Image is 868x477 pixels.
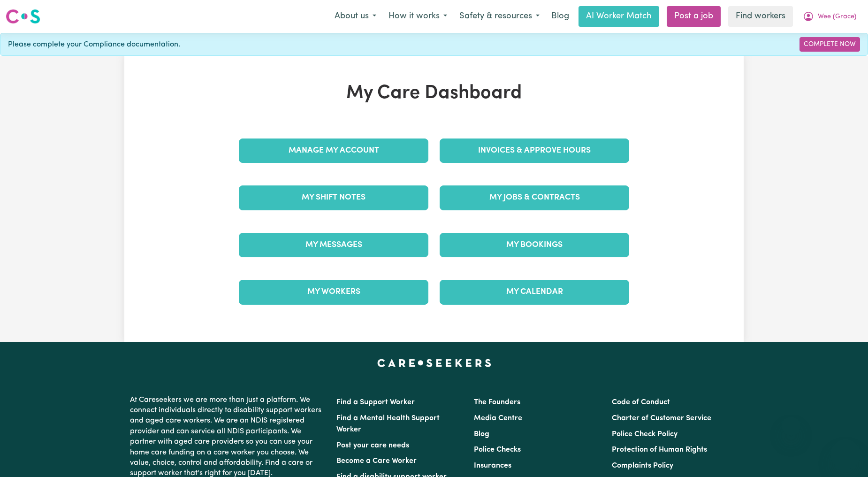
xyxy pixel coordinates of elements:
[612,415,711,422] a: Charter of Customer Service
[818,12,856,22] span: Wee (Grace)
[239,185,428,210] a: My Shift Notes
[336,457,417,465] a: Become a Care Worker
[799,37,860,52] a: Complete Now
[8,39,180,50] span: Please complete your Compliance documentation.
[474,462,511,469] a: Insurances
[440,233,629,257] a: My Bookings
[612,462,673,469] a: Complaints Policy
[233,82,635,105] h1: My Care Dashboard
[474,415,522,422] a: Media Centre
[612,446,707,454] a: Protection of Human Rights
[440,185,629,210] a: My Jobs & Contracts
[6,6,40,27] a: Careseekers logo
[797,7,862,26] button: My Account
[239,233,428,257] a: My Messages
[728,6,793,27] a: Find workers
[612,431,678,438] a: Police Check Policy
[440,138,629,163] a: Invoices & Approve Hours
[474,399,520,406] a: The Founders
[579,6,659,27] a: AI Worker Match
[474,446,521,454] a: Police Checks
[382,7,453,26] button: How it works
[440,280,629,304] a: My Calendar
[667,6,721,27] a: Post a job
[612,399,670,406] a: Code of Conduct
[546,6,575,27] a: Blog
[474,431,489,438] a: Blog
[830,439,860,469] iframe: Button to launch messaging window
[336,442,409,449] a: Post your care needs
[239,138,428,163] a: Manage My Account
[328,7,382,26] button: About us
[336,399,415,406] a: Find a Support Worker
[6,8,40,25] img: Careseekers logo
[336,415,440,433] a: Find a Mental Health Support Worker
[377,359,491,367] a: Careseekers home page
[453,7,546,26] button: Safety & resources
[239,280,428,304] a: My Workers
[782,417,800,436] iframe: Close message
